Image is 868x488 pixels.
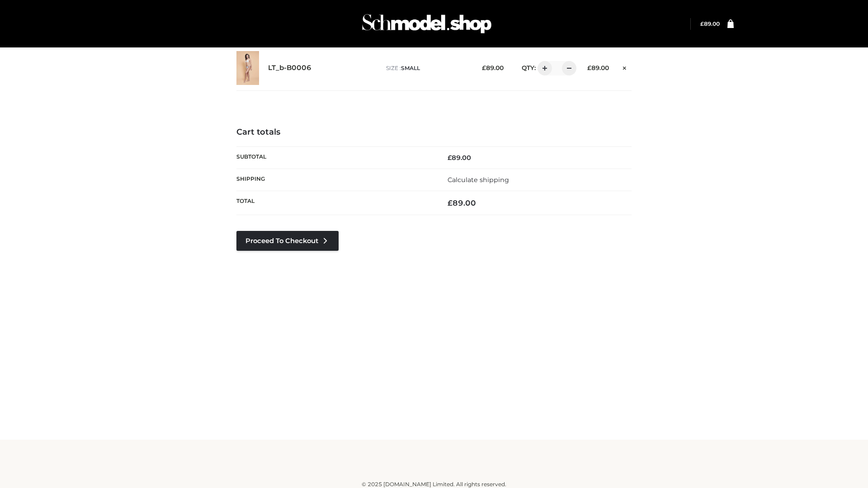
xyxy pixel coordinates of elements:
p: size : [386,64,468,72]
div: QTY: [513,61,573,75]
bdi: 89.00 [700,20,720,27]
span: £ [482,64,486,71]
a: Calculate shipping [448,176,509,184]
a: Remove this item [618,61,632,73]
th: Shipping [236,169,434,191]
img: LT_b-B0006 - SMALL [236,51,259,85]
bdi: 89.00 [448,198,476,207]
a: LT_b-B0006 [268,64,311,72]
a: £89.00 [700,20,720,27]
img: Schmodel Admin 964 [359,6,495,42]
bdi: 89.00 [482,64,504,71]
span: £ [448,198,453,207]
h4: Cart totals [236,127,632,137]
span: £ [587,64,591,71]
span: £ [448,154,452,162]
th: Subtotal [236,146,434,169]
a: Proceed to Checkout [236,231,339,251]
span: SMALL [401,65,420,71]
span: £ [700,20,704,27]
th: Total [236,191,434,215]
bdi: 89.00 [587,64,609,71]
bdi: 89.00 [448,154,471,162]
